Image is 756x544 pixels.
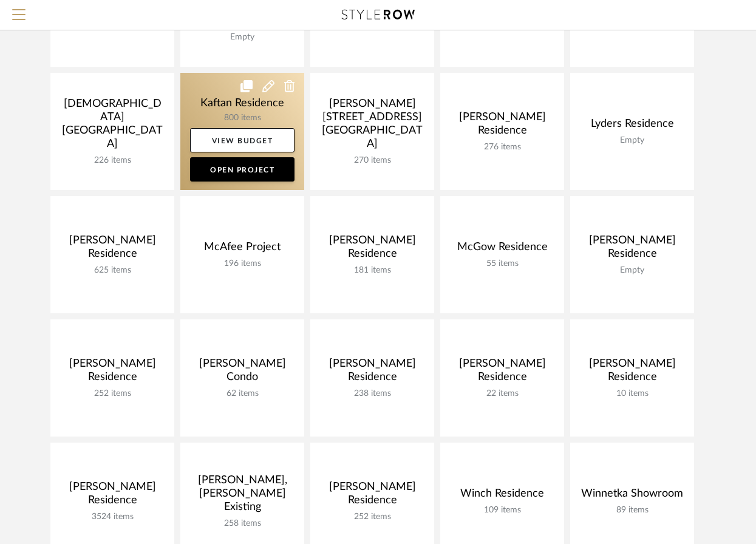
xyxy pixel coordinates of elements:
div: 109 items [450,505,554,515]
div: [PERSON_NAME] Residence [580,234,684,265]
div: McGow Residence [450,240,554,259]
div: [DEMOGRAPHIC_DATA] [GEOGRAPHIC_DATA] [60,97,165,155]
div: 196 items [190,259,295,269]
div: [PERSON_NAME] Condo [190,357,295,389]
div: Winnetka Showroom [580,487,684,505]
div: [PERSON_NAME], [PERSON_NAME] Existing [190,474,295,518]
div: 10 items [580,389,684,399]
div: 270 items [320,155,424,166]
a: Open Project [190,157,295,182]
a: View Budget [190,128,295,152]
div: [PERSON_NAME] Residence [320,357,424,389]
div: Empty [580,135,684,146]
div: [PERSON_NAME] Residence [450,110,554,142]
div: 22 items [450,389,554,399]
div: [PERSON_NAME] Residence [60,234,165,265]
div: 252 items [60,389,165,399]
div: 276 items [450,142,554,152]
div: 3524 items [60,512,165,522]
div: 62 items [190,389,295,399]
div: 55 items [450,259,554,269]
div: [PERSON_NAME] Residence [60,480,165,512]
div: Lyders Residence [580,117,684,135]
div: 226 items [60,155,165,166]
div: McAfee Project [190,240,295,259]
div: [PERSON_NAME] Residence [450,357,554,389]
div: Winch Residence [450,487,554,505]
div: 238 items [320,389,424,399]
div: [PERSON_NAME] Residence [60,357,165,389]
div: [PERSON_NAME] [STREET_ADDRESS][GEOGRAPHIC_DATA] [320,97,424,155]
div: Empty [580,265,684,276]
div: 258 items [190,518,295,529]
div: 625 items [60,265,165,276]
div: Empty [190,32,295,42]
div: 252 items [320,512,424,522]
div: 89 items [580,505,684,515]
div: 181 items [320,265,424,276]
div: [PERSON_NAME] Residence [320,480,424,512]
div: [PERSON_NAME] Residence [580,357,684,389]
div: [PERSON_NAME] Residence [320,234,424,265]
